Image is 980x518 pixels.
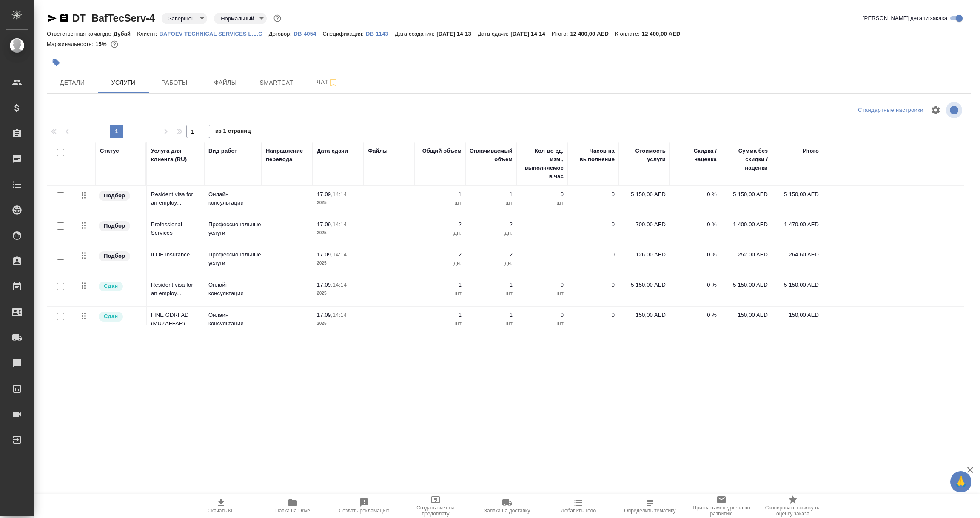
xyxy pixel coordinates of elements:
[269,31,294,37] p: Договор:
[151,220,200,237] p: Professional Services
[104,312,118,321] p: Сдан
[333,251,347,258] p: 14:14
[317,289,359,298] p: 2025
[615,31,642,37] p: К оплате:
[317,251,333,258] p: 17.09,
[47,31,114,37] p: Ответственная команда:
[776,281,819,289] p: 5 150,00 AED
[510,31,552,37] p: [DATE] 14:14
[950,471,971,492] button: 🙏
[293,31,322,37] p: DB-4054
[642,31,687,37] p: 12 400,00 AED
[470,199,513,207] p: шт
[160,31,269,37] p: BAFOEV TECHNICAL SERVICES L.L.C
[419,289,462,298] p: шт
[470,190,513,199] p: 1
[272,13,283,24] button: Доп статусы указывают на важность/срочность заказа
[470,220,513,229] p: 2
[95,41,108,47] p: 15%
[47,41,95,47] p: Маржинальность:
[366,31,395,37] p: DB-1143
[109,39,120,50] button: 10522.00 AED;
[208,311,257,328] p: Онлайн консультации
[154,77,195,88] span: Работы
[568,246,619,276] td: 0
[521,319,564,328] p: шт
[470,147,513,164] div: Оплачиваемый объем
[104,222,125,230] p: Подбор
[317,229,359,237] p: 2025
[214,13,267,24] div: Завершен
[419,199,462,207] p: шт
[776,190,819,199] p: 5 150,00 AED
[521,147,564,181] div: Кол-во ед. изм., выполняемое в час
[470,229,513,237] p: дн.
[623,281,666,289] p: 5 150,00 AED
[59,13,69,23] button: Скопировать ссылку
[151,190,200,207] p: Resident visa for an employ...
[856,104,926,117] div: split button
[104,252,125,260] p: Подбор
[422,147,462,155] div: Общий объем
[151,311,200,328] p: FINE GDRFAD (MUZAFFAR)
[623,311,666,319] p: 150,00 AED
[368,147,387,155] div: Файлы
[552,31,570,37] p: Итого:
[521,311,564,319] p: 0
[419,319,462,328] p: шт
[674,220,717,229] p: 0 %
[674,147,717,164] div: Скидка / наценка
[572,147,615,164] div: Часов на выполнение
[317,319,359,328] p: 2025
[317,191,333,197] p: 17.09,
[72,12,155,24] a: DT_BafTecServ-4
[317,199,359,207] p: 2025
[946,102,964,118] span: Посмотреть информацию
[366,30,395,37] a: DB-1143
[307,77,348,88] span: Чат
[725,250,768,259] p: 252,00 AED
[470,311,513,319] p: 1
[570,31,615,37] p: 12 400,00 AED
[478,31,510,37] p: Дата сдачи:
[954,473,968,491] span: 🙏
[803,147,819,155] div: Итого
[333,221,347,228] p: 14:14
[395,31,436,37] p: Дата создания:
[725,281,768,289] p: 5 150,00 AED
[419,220,462,229] p: 2
[208,281,257,298] p: Онлайн консультации
[470,319,513,328] p: шт
[162,13,207,24] div: Завершен
[863,14,947,23] span: [PERSON_NAME] детали заказа
[151,281,200,298] p: Resident visa for an employ...
[436,31,478,37] p: [DATE] 14:13
[317,221,333,228] p: 17.09,
[725,311,768,319] p: 150,00 AED
[205,77,246,88] span: Файлы
[470,259,513,268] p: дн.
[568,186,619,216] td: 0
[266,147,308,164] div: Направление перевода
[419,281,462,289] p: 1
[419,259,462,268] p: дн.
[52,77,93,88] span: Детали
[104,282,118,290] p: Сдан
[419,250,462,259] p: 2
[776,311,819,319] p: 150,00 AED
[623,190,666,199] p: 5 150,00 AED
[208,220,257,237] p: Профессиональные услуги
[215,126,251,138] span: из 1 страниц
[568,216,619,246] td: 0
[470,281,513,289] p: 1
[114,31,137,37] p: Дубай
[470,289,513,298] p: шт
[725,220,768,229] p: 1 400,00 AED
[137,31,159,37] p: Клиент:
[256,77,297,88] span: Smartcat
[317,312,333,318] p: 17.09,
[725,190,768,199] p: 5 150,00 AED
[333,282,347,288] p: 14:14
[725,147,768,172] div: Сумма без скидки / наценки
[333,191,347,197] p: 14:14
